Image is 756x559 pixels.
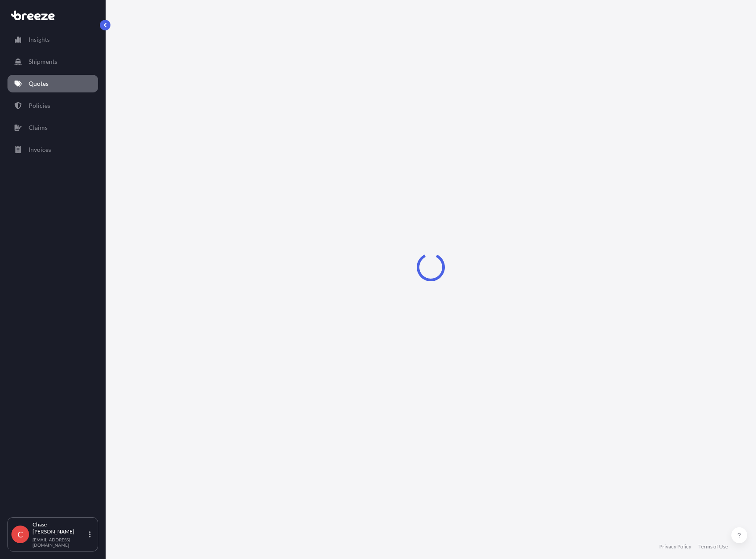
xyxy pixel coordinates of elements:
[29,35,50,44] p: Insights
[698,543,728,550] a: Terms of Use
[18,530,23,539] span: C
[29,101,50,110] p: Policies
[7,141,98,158] a: Invoices
[29,123,48,132] p: Claims
[29,145,51,154] p: Invoices
[7,31,98,48] a: Insights
[659,543,691,550] a: Privacy Policy
[7,119,98,136] a: Claims
[33,521,87,535] p: Chase [PERSON_NAME]
[7,53,98,70] a: Shipments
[29,57,57,66] p: Shipments
[33,537,87,548] p: [EMAIL_ADDRESS][DOMAIN_NAME]
[29,79,48,88] p: Quotes
[7,75,98,92] a: Quotes
[7,97,98,114] a: Policies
